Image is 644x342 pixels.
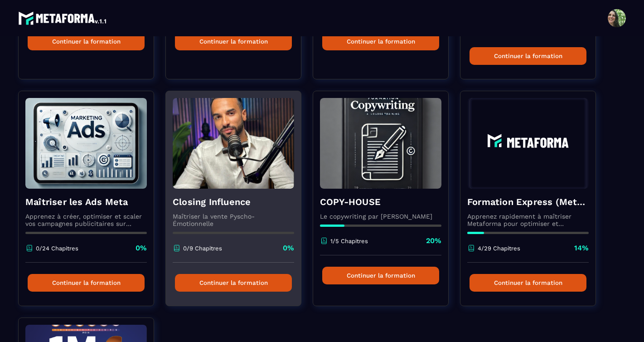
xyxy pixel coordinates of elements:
[322,33,439,50] button: Continuer la formation
[470,274,586,292] button: Continuer la formation
[320,195,441,208] h4: COPY-HOUSE
[173,195,294,208] h4: Closing Influence
[283,243,294,253] p: 0%
[28,274,145,292] button: Continuer la formation
[320,213,441,220] p: Le copywriting par [PERSON_NAME]
[426,236,441,246] p: 20%
[574,243,589,253] p: 14%
[183,245,222,252] p: 0/9 Chapitres
[460,91,607,318] a: formation-backgroundFormation Express (Metaforma)Apprenez rapidement à maîtriser Metaforma pour o...
[467,195,589,208] h4: Formation Express (Metaforma)
[165,91,313,318] a: formation-backgroundClosing InfluenceMaîtriser la vente Pyscho-Émotionnelle0/9 Chapitres0%Continu...
[25,98,147,189] img: formation-background
[330,238,368,244] p: 1/5 Chapitres
[175,33,292,50] button: Continuer la formation
[25,213,147,227] p: Apprenez à créer, optimiser et scaler vos campagnes publicitaires sur Facebook et Instagram.
[313,91,460,318] a: formation-backgroundCOPY-HOUSELe copywriting par [PERSON_NAME]1/5 Chapitres20%Continuer la formation
[25,195,147,208] h4: Maîtriser les Ads Meta
[467,98,589,189] img: formation-background
[467,213,589,227] p: Apprenez rapidement à maîtriser Metaforma pour optimiser et automatiser votre business. 🚀
[136,243,147,253] p: 0%
[173,213,294,227] p: Maîtriser la vente Pyscho-Émotionnelle
[175,274,292,292] button: Continuer la formation
[36,245,78,252] p: 0/24 Chapitres
[322,267,439,284] button: Continuer la formation
[320,98,441,189] img: formation-background
[173,98,294,189] img: formation-background
[18,91,165,318] a: formation-backgroundMaîtriser les Ads MetaApprenez à créer, optimiser et scaler vos campagnes pub...
[470,47,586,65] button: Continuer la formation
[478,245,520,252] p: 4/29 Chapitres
[28,33,145,50] button: Continuer la formation
[18,9,108,27] img: logo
